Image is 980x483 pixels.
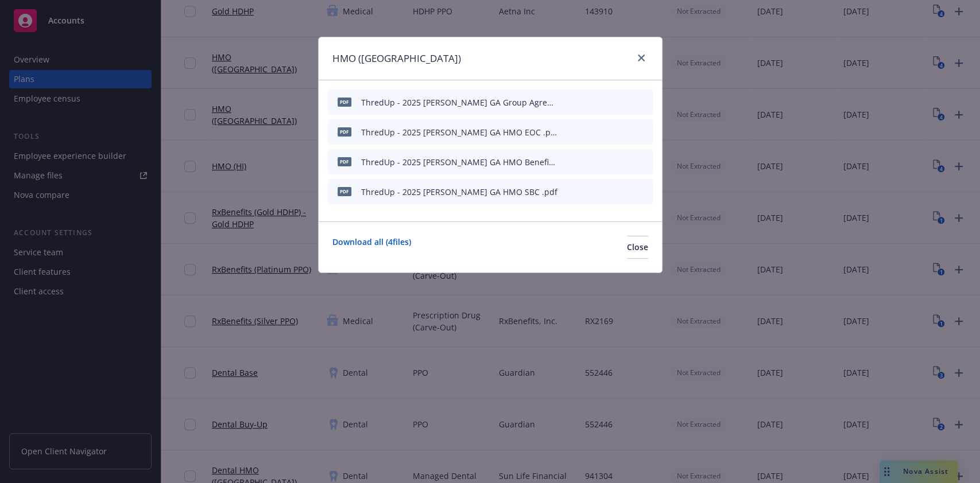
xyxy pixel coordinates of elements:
button: download file [601,124,610,141]
span: Close [627,241,648,252]
div: ThredUp - 2025 [PERSON_NAME] GA HMO Benefit Summary .pdf [361,156,557,168]
button: start extraction [578,94,592,111]
button: download file [601,154,610,170]
button: preview file [619,94,630,111]
span: pdf [338,157,351,166]
button: archive file [639,154,648,170]
button: download file [601,94,610,111]
button: Close [627,236,648,259]
span: pdf [338,187,351,196]
button: archive file [639,94,648,111]
button: start extraction [578,154,592,170]
button: start extraction [578,124,592,141]
button: download file [601,184,610,200]
span: pdf [338,98,351,106]
div: ThredUp - 2025 [PERSON_NAME] GA Group Agreement Amendment .pdf [361,96,557,108]
div: ThredUp - 2025 [PERSON_NAME] GA HMO EOC .pdf [361,126,557,138]
h1: HMO ([GEOGRAPHIC_DATA]) [332,51,461,66]
button: archive file [639,124,648,141]
button: preview file [619,184,630,200]
a: Download all ( 4 files) [332,236,411,259]
span: pdf [338,127,351,136]
a: close [634,51,648,65]
button: preview file [619,154,630,170]
button: archive file [639,184,648,200]
div: ThredUp - 2025 [PERSON_NAME] GA HMO SBC .pdf [361,186,557,198]
button: start extraction [578,184,592,200]
button: preview file [619,124,630,141]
